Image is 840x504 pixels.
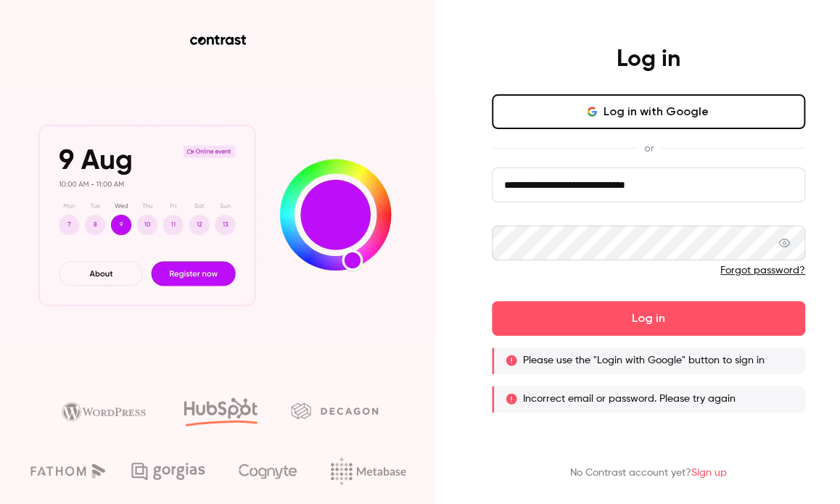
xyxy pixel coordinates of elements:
img: decagon [291,402,378,418]
h4: Log in [617,45,680,74]
p: Incorrect email or password. Please try again [523,392,736,406]
p: Please use the "Login with Google" button to sign in [523,353,765,368]
span: or [637,141,661,156]
button: Log in with Google [492,94,805,129]
a: Forgot password? [720,265,805,276]
a: Sign up [691,468,727,478]
button: Log in [492,301,805,336]
p: No Contrast account yet? [570,466,727,481]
